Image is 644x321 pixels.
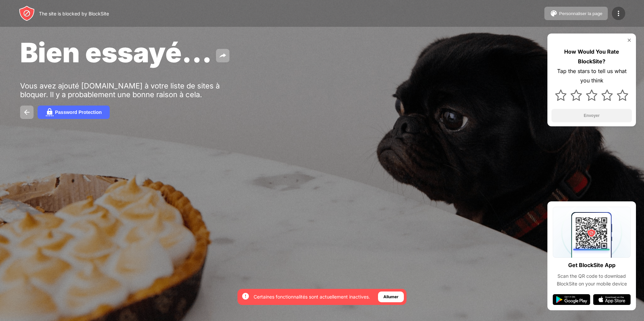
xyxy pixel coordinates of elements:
[571,89,582,101] img: star.svg
[19,5,35,21] img: header-logo.svg
[38,106,110,119] button: Password Protection
[627,38,632,43] img: rate-us-close.svg
[20,36,212,69] span: Bien essayé...
[593,294,631,305] img: app-store.svg
[555,89,567,101] img: star.svg
[219,52,227,60] img: share.svg
[383,294,398,300] div: Allumer
[553,207,631,258] img: qrcode.svg
[614,9,623,17] img: menu-icon.svg
[544,7,608,20] button: Personnaliser la page
[20,81,227,99] div: Vous avez ajouté [DOMAIN_NAME] à votre liste de sites à bloquer. Il y a probablement une bonne ra...
[241,292,250,300] img: error-circle-white.svg
[254,294,370,300] div: Certaines fonctionnalités sont actuellement inactives.
[553,294,590,305] img: google-play.svg
[559,11,602,16] div: Personnaliser la page
[601,89,613,101] img: star.svg
[568,260,615,270] div: Get BlockSite App
[553,272,631,287] div: Scan the QR code to download BlockSite on your mobile device
[39,11,109,16] div: The site is blocked by BlockSite
[617,89,628,101] img: star.svg
[586,89,597,101] img: star.svg
[551,47,632,66] div: How Would You Rate BlockSite?
[550,9,558,17] img: pallet.svg
[23,108,31,116] img: back.svg
[551,109,632,122] button: Envoyer
[551,66,632,86] div: Tap the stars to tell us what you think
[46,108,54,116] img: password.svg
[55,110,102,115] div: Password Protection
